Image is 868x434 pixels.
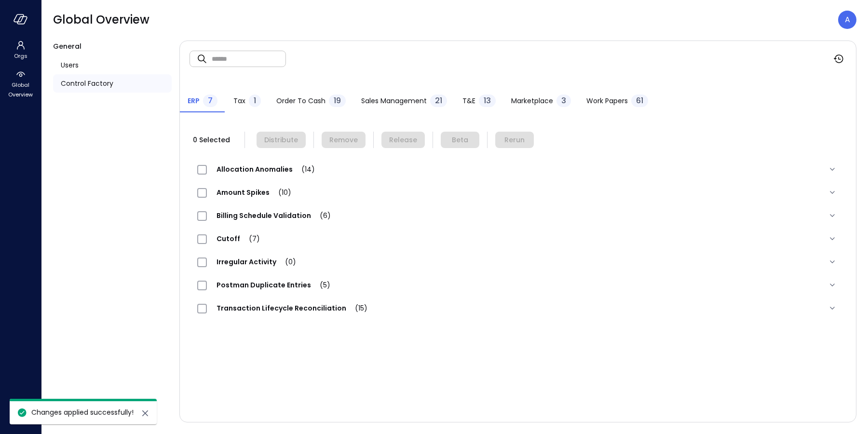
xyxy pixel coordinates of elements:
[240,234,260,244] span: (7)
[190,250,846,273] div: Irregular Activity(0)
[2,39,39,62] div: Orgs
[207,211,340,220] span: Billing Schedule Validation
[334,95,341,106] span: 19
[2,68,39,100] div: Global Overview
[61,78,113,89] span: Control Factory
[207,188,301,197] span: Amount Spikes
[53,41,81,51] span: General
[208,95,213,106] span: 7
[561,95,566,106] span: 3
[190,227,846,250] div: Cutoff(7)
[190,273,846,297] div: Postman Duplicate Entries(5)
[484,95,491,106] span: 13
[53,12,149,27] span: Global Overview
[31,407,134,417] span: Changes applied successfully!
[207,280,340,290] span: Postman Duplicate Entries
[276,257,296,267] span: (0)
[207,303,377,313] span: Transaction Lifecycle Reconciliation
[190,158,846,181] div: Allocation Anomalies(14)
[61,60,79,70] span: Users
[190,181,846,204] div: Amount Spikes(10)
[207,234,270,244] span: Cutoff
[435,95,442,106] span: 21
[6,80,35,99] span: Global Overview
[511,95,553,106] span: Marketplace
[207,257,306,267] span: Irregular Activity
[190,297,846,320] div: Transaction Lifecycle Reconciliation(15)
[190,135,233,145] span: 0 Selected
[845,14,850,26] p: A
[53,74,172,93] a: Control Factory
[14,51,27,61] span: Orgs
[270,188,291,197] span: (10)
[293,164,315,174] span: (14)
[139,407,151,419] button: close
[586,95,628,106] span: Work Papers
[636,95,643,106] span: 61
[188,95,200,106] span: ERP
[346,303,367,313] span: (15)
[311,211,331,220] span: (6)
[361,95,427,106] span: Sales Management
[311,280,330,290] span: (5)
[207,164,325,174] span: Allocation Anomalies
[462,95,475,106] span: T&E
[190,204,846,227] div: Billing Schedule Validation(6)
[53,56,172,74] a: Users
[233,95,245,106] span: Tax
[254,95,256,106] span: 1
[276,95,325,106] span: Order to Cash
[838,11,856,29] div: Avi Brandwain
